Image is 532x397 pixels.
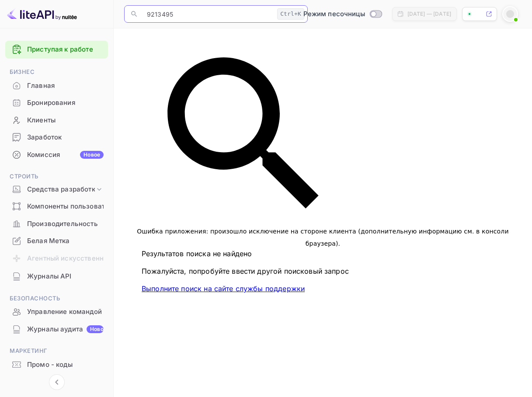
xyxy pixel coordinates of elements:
ya-tr-span: Промо - коды [27,360,73,370]
div: Главная [5,77,108,94]
a: Выполните поиск на сайте службы поддержки [142,284,305,293]
a: Приступая к работе [27,45,104,55]
ya-tr-span: Главная [27,81,55,91]
ya-tr-span: Компоненты пользовательского интерфейса [27,202,177,212]
ya-tr-span: Новое [90,326,107,332]
ya-tr-span: Результатов поиска не найдено [142,249,252,258]
div: Переключиться в производственный режим [300,9,385,19]
a: Белая Метка [5,233,108,249]
ya-tr-span: Новое [83,151,100,158]
ya-tr-span: [DATE] — [DATE] [407,10,451,17]
ya-tr-span: Маркетинг [10,347,48,354]
ya-tr-span: Режим песочницы [303,10,365,18]
a: Клиенты [5,112,108,128]
ya-tr-span: Строить [10,173,38,180]
a: Заработок [5,129,108,145]
ya-tr-span: Ctrl+K [280,10,301,17]
div: Бронирования [5,94,108,111]
div: Белая Метка [5,233,108,250]
div: Управление командой [5,303,108,320]
ya-tr-span: Производительность [27,219,98,229]
a: Управление командой [5,303,108,320]
input: Поиск (например, бронирование, документация) [142,5,274,23]
img: Логотип LiteAPI [7,7,77,21]
ya-tr-span: Журналы API [27,272,72,282]
ya-tr-span: Комиссия [27,150,60,160]
a: КомиссияНовое [5,146,108,163]
ya-tr-span: Управление командой [27,307,102,317]
a: Бронирования [5,94,108,111]
a: Компоненты пользовательского интерфейса [5,198,108,214]
ya-tr-span: Бронирования [27,98,75,108]
div: Клиенты [5,112,108,129]
div: Журналы API [5,268,108,285]
div: Журналы аудитаНовое [5,321,108,338]
div: Промо - коды [5,356,108,373]
ya-tr-span: Заработок [27,132,62,143]
div: Заработок [5,129,108,146]
ya-tr-span: Безопасность [10,295,60,302]
div: Приступая к работе [5,41,108,59]
ya-tr-span: Бизнес [10,68,35,75]
div: КомиссияНовое [5,146,108,164]
a: Журналы аудитаНовое [5,321,108,337]
a: Главная [5,77,108,94]
ya-tr-span: Средства разработки [27,185,99,195]
ya-tr-span: Пожалуйста, попробуйте ввести другой поисковый запрос [142,267,349,275]
ya-tr-span: Приступая к работе [27,45,93,53]
a: Производительность [5,216,108,232]
div: Средства разработки [5,182,108,197]
ya-tr-span: Журналы аудита [27,324,83,334]
a: Промо - коды [5,356,108,373]
ya-tr-span: Клиенты [27,115,56,125]
button: Свернуть навигацию [49,374,65,390]
div: Производительность [5,216,108,233]
a: Журналы API [5,268,108,284]
ya-tr-span: Белая Метка [27,236,70,246]
div: Компоненты пользовательского интерфейса [5,198,108,215]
